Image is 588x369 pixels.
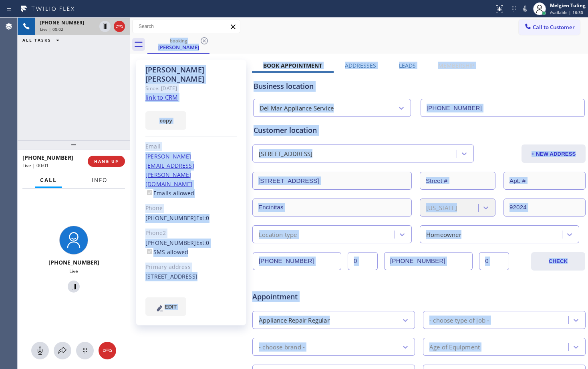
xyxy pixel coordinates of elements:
[550,10,583,15] span: Available | 16:30
[145,65,237,84] div: [PERSON_NAME] [PERSON_NAME]
[133,20,240,33] input: Search
[533,24,575,31] span: Call to Customer
[114,21,125,32] button: Hang up
[22,37,51,43] span: ALL TASKS
[68,281,80,293] button: Hold Customer
[429,315,489,325] div: - choose type of job -
[259,230,297,239] div: Location type
[40,19,84,26] span: [PHONE_NUMBER]
[145,93,178,101] a: link to CRM
[550,2,586,9] div: Melgien Tuling
[148,38,209,44] div: booking
[145,189,195,197] label: Emails allowed
[48,259,99,266] span: [PHONE_NUMBER]
[145,297,186,316] button: EDIT
[18,35,67,45] button: ALL TASKS
[252,172,412,190] input: Address
[69,268,78,275] span: Live
[94,158,119,164] span: HANG UP
[145,248,188,256] label: SMS allowed
[145,229,237,238] div: Phone2
[254,125,584,136] div: Customer location
[148,36,209,53] div: Retta Beery
[22,162,49,169] span: Live | 00:01
[384,252,473,270] input: Phone Number 2
[259,149,312,158] div: [STREET_ADDRESS]
[421,99,585,117] input: Phone Number
[31,342,49,359] button: Mute
[165,304,177,310] span: EDIT
[40,176,57,184] span: Call
[348,252,378,270] input: Ext.
[145,204,237,213] div: Phone
[503,172,586,190] input: Apt. #
[522,144,586,163] button: + NEW ADDRESS
[252,291,362,302] span: Appointment
[254,81,584,92] div: Business location
[88,156,125,167] button: HANG UP
[426,230,461,239] div: Homeowner
[531,252,585,271] button: CHECK
[479,252,509,270] input: Ext. 2
[429,342,480,351] div: Age of Equipment
[40,26,63,32] span: Live | 00:02
[147,249,152,254] input: SMS allowed
[520,3,531,14] button: Mute
[145,142,237,151] div: Email
[145,84,237,93] div: Since: [DATE]
[252,199,412,217] input: City
[196,214,209,222] span: Ext: 0
[399,62,416,69] label: Leads
[259,315,330,325] div: Appliance Repair Regular
[145,239,196,247] a: [PHONE_NUMBER]
[196,239,209,247] span: Ext: 0
[99,342,116,359] button: Hang up
[87,172,112,188] button: Info
[503,199,586,217] input: ZIP
[263,62,322,69] label: Book Appointment
[145,214,196,222] a: [PHONE_NUMBER]
[145,263,237,272] div: Primary address
[260,104,334,113] div: Del Mar Appliance Service
[35,172,62,188] button: Call
[99,21,111,32] button: Hold Customer
[92,176,107,184] span: Info
[345,62,376,69] label: Addresses
[420,172,495,190] input: Street #
[438,62,474,69] label: Membership
[519,20,580,35] button: Call to Customer
[145,152,194,188] a: [PERSON_NAME][EMAIL_ADDRESS][PERSON_NAME][DOMAIN_NAME]
[148,44,209,51] div: [PERSON_NAME]
[147,190,152,195] input: Emails allowed
[145,272,237,281] div: [STREET_ADDRESS]
[22,154,73,161] span: [PHONE_NUMBER]
[145,111,186,130] button: copy
[54,342,71,359] button: Open directory
[259,342,305,351] div: - choose brand -
[253,252,341,270] input: Phone Number
[76,342,94,359] button: Open dialpad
